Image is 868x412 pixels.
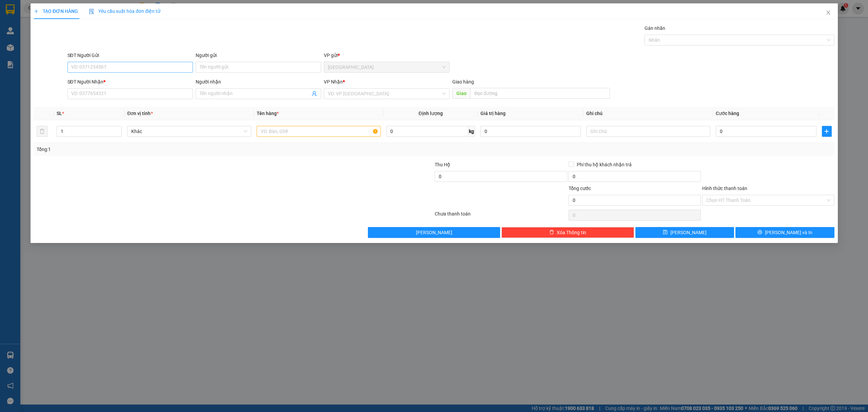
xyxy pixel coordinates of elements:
div: Tổng: 1 [37,146,335,153]
span: Giao hàng [452,79,474,85]
div: VP gửi [324,52,449,59]
img: icon [89,9,94,14]
span: Tên hàng [257,111,279,116]
div: Người gửi [196,52,321,59]
div: SĨ [79,21,134,29]
span: kg [468,126,475,137]
span: plus [34,9,39,14]
span: Gửi: [6,6,16,13]
span: Xóa Thông tin [557,229,586,236]
span: user-add [312,91,317,96]
span: Định lượng [418,111,442,116]
span: [PERSON_NAME] [670,229,707,236]
span: Cước hàng [716,111,739,116]
span: Đơn vị tính [127,111,153,116]
span: delete [549,230,554,235]
button: printer[PERSON_NAME] và In [735,227,834,238]
label: Gán nhãn [645,25,665,31]
span: Thu Hộ [435,162,450,167]
span: close [825,10,831,15]
div: Chưa thanh toán [434,210,568,222]
span: Khác [131,126,247,136]
div: 0962045679 [79,29,134,39]
span: Giá trị hàng [480,111,505,116]
span: save [663,230,668,235]
span: [PERSON_NAME] [416,229,452,236]
button: delete [37,126,47,137]
span: Nhận: [79,6,96,13]
span: Yêu cầu xuất hóa đơn điện tử [89,8,160,14]
span: CC : [78,44,88,52]
span: printer [757,230,762,235]
button: Close [818,3,837,22]
input: 0 [480,126,580,137]
input: VD: Bàn, Ghế [257,126,381,137]
th: Ghi chú [584,107,713,120]
span: Giao [452,88,470,99]
div: Người nhận [196,78,321,86]
button: plus [822,126,831,137]
div: SĐT Người Gửi [67,52,193,59]
span: Sài Gòn [328,62,445,72]
span: VP Nhận [324,79,343,85]
button: [PERSON_NAME] [368,227,500,238]
label: Hình thức thanh toán [702,186,747,191]
span: plus [822,129,831,134]
button: deleteXóa Thông tin [501,227,634,238]
div: [PERSON_NAME] [79,6,134,21]
div: SĐT Người Nhận [67,78,193,86]
input: Dọc đường [470,88,610,99]
input: Ghi Chú [586,126,710,137]
div: [GEOGRAPHIC_DATA] [6,6,75,21]
span: Tổng cước [568,186,591,191]
button: save[PERSON_NAME] [635,227,734,238]
span: TẠO ĐƠN HÀNG [34,8,78,14]
div: 100.000 [78,43,134,52]
span: [PERSON_NAME] và In [765,229,812,236]
span: Phí thu hộ khách nhận trả [574,161,634,168]
span: SL [57,111,62,116]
